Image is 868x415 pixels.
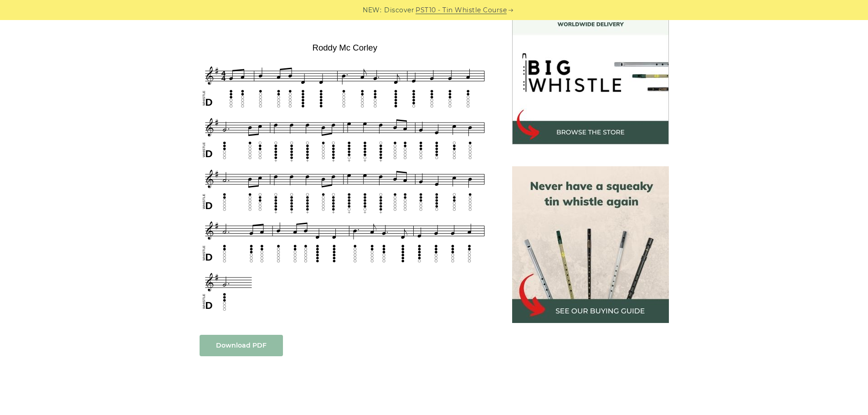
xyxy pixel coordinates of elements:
span: Discover [384,5,414,15]
a: PST10 - Tin Whistle Course [416,5,507,15]
img: Roddy Mc Corley Tin Whistle Tab & Sheet Music [200,40,490,316]
span: NEW: [363,5,381,15]
img: tin whistle buying guide [512,166,669,323]
a: Download PDF [200,335,283,356]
